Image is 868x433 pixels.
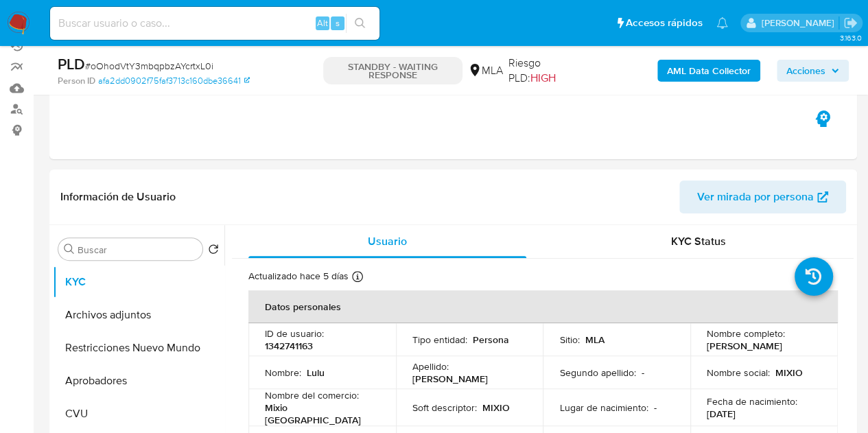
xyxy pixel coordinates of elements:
input: Buscar usuario o caso... [50,14,379,32]
p: Actualizado hace 5 días [248,270,349,283]
button: AML Data Collector [657,60,760,82]
a: afa2dd0902f75faf3713c160dbe36641 [98,75,250,87]
p: [PERSON_NAME] [707,340,782,352]
button: Buscar [64,244,75,255]
span: Usuario [368,233,407,249]
a: Notificaciones [716,17,728,29]
a: Salir [843,16,858,30]
button: Ver mirada por persona [679,180,846,213]
span: Riesgo PLD: [508,56,583,85]
p: - [641,366,644,379]
b: AML Data Collector [667,60,751,82]
p: MIXIO [775,366,803,379]
button: search-icon [346,14,374,33]
b: PLD [58,53,85,75]
p: ID de usuario : [265,327,324,340]
input: Buscar [78,244,197,256]
span: Acciones [786,60,825,82]
button: KYC [53,266,224,299]
span: s [336,16,340,30]
p: Nombre : [265,366,301,379]
span: Accesos rápidos [626,16,703,30]
th: Datos personales [248,290,838,323]
p: 1342741163 [265,340,313,352]
span: # oOhodVtY3mbqpbzAYcrtxL0i [85,59,213,73]
h1: Información de Usuario [60,190,176,204]
p: Segundo apellido : [559,366,635,379]
p: Sitio : [559,333,579,346]
span: 3.163.0 [839,32,861,43]
p: Nombre social : [707,366,770,379]
p: MLA [585,333,604,346]
p: [DATE] [707,408,736,420]
span: Ver mirada por persona [697,180,814,213]
p: Tipo entidad : [412,333,467,346]
p: nicolas.fernandezallen@mercadolibre.com [761,16,838,30]
p: Mixio [GEOGRAPHIC_DATA] [265,401,374,426]
p: Lulu [307,366,325,379]
span: HIGH [530,70,556,86]
p: - [653,401,656,414]
div: MLA [468,63,503,78]
p: Nombre del comercio : [265,389,359,401]
b: Person ID [58,75,95,87]
p: Lugar de nacimiento : [559,401,648,414]
p: Fecha de nacimiento : [707,395,797,408]
p: Soft descriptor : [412,401,477,414]
p: Persona [473,333,509,346]
button: Volver al orden por defecto [208,244,219,259]
span: Alt [317,16,328,30]
span: KYC Status [671,233,726,249]
button: Restricciones Nuevo Mundo [53,331,224,364]
button: CVU [53,397,224,430]
button: Archivos adjuntos [53,299,224,331]
p: MIXIO [482,401,510,414]
button: Acciones [777,60,849,82]
p: Apellido : [412,360,449,373]
button: Aprobadores [53,364,224,397]
p: [PERSON_NAME] [412,373,488,385]
p: Nombre completo : [707,327,785,340]
p: STANDBY - WAITING RESPONSE [323,57,462,84]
